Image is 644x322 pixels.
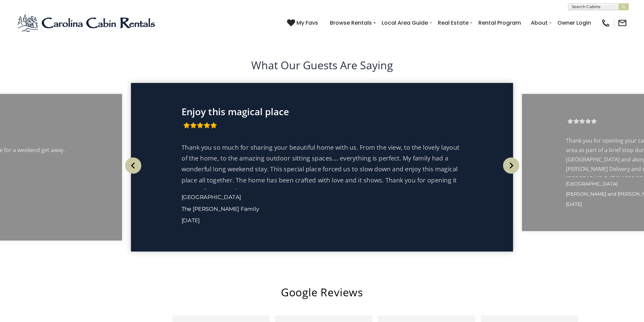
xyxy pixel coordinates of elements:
h2: What Our Guests Are Saying [17,57,627,73]
img: arrow [125,157,141,174]
span: [DATE] [566,201,582,207]
a: Local Area Guide [378,17,431,29]
a: My Favs [287,19,320,27]
a: Real Estate [434,17,472,29]
img: arrow [503,157,519,174]
a: Browse Rentals [327,17,375,29]
span: My Favs [296,19,318,27]
button: Previous [122,150,144,181]
a: Rental Program [475,17,524,29]
p: Enjoy this magical place [182,106,462,117]
a: [GEOGRAPHIC_DATA] [182,194,241,201]
span: [DATE] [182,217,200,224]
p: Thank you so much for sharing your beautiful home with us. From the view, to the lovely layout of... [182,142,462,196]
span: [GEOGRAPHIC_DATA] [566,181,618,187]
h2: Google Reviews [57,284,588,300]
a: About [527,17,551,29]
span: The [PERSON_NAME] Family [182,205,259,212]
a: Owner Login [554,17,594,29]
button: Next [500,150,522,181]
img: Blue-2.png [17,13,157,33]
img: mail-regular-black.png [618,18,627,28]
img: phone-regular-black.png [601,18,611,28]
